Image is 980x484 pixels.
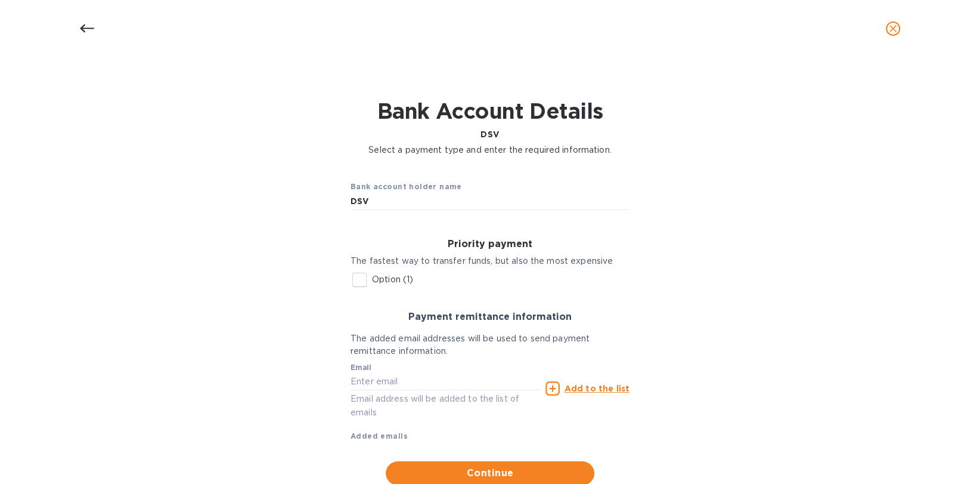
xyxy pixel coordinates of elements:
b: Added emails [351,431,408,440]
h1: Bank Account Details [368,98,612,124]
b: DSV [480,130,499,139]
p: Email address will be added to the list of emails [351,392,541,420]
u: Add to the list [565,384,629,393]
p: The fastest way to transfer funds, but also the most expensive [351,255,629,267]
span: Continue [395,466,585,480]
b: Bank account holder name [351,182,462,191]
button: close [879,14,907,43]
h3: Payment remittance information [351,312,629,323]
label: Email [351,364,371,371]
input: Enter email [351,373,541,391]
h3: Priority payment [351,239,629,250]
p: Select a payment type and enter the required information. [368,144,612,156]
p: Option (1) [372,273,413,286]
p: The added email addresses will be used to send payment remittance information. [351,332,629,357]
